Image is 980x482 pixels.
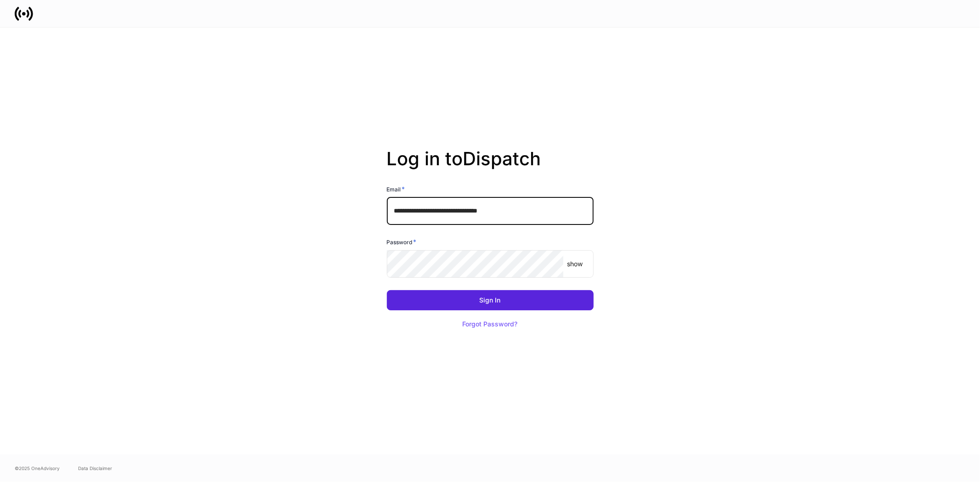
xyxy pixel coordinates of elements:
[387,185,405,194] h6: Email
[387,237,417,247] h6: Password
[387,148,594,185] h2: Log in to Dispatch
[463,321,518,327] div: Forgot Password?
[567,259,583,269] p: show
[480,297,501,303] div: Sign In
[387,290,594,310] button: Sign In
[78,465,112,472] a: Data Disclaimer
[451,314,529,334] button: Forgot Password?
[15,465,60,472] span: © 2025 OneAdvisory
